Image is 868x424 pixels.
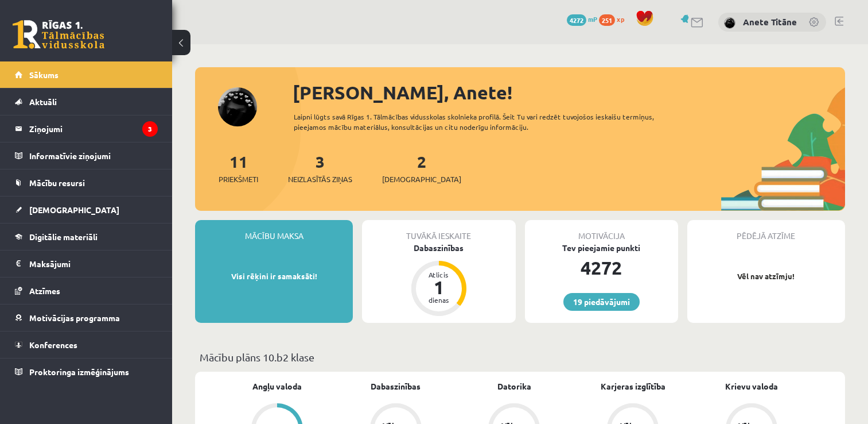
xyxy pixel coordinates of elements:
[497,380,531,392] a: Datorika
[743,16,797,28] a: Anete Titāne
[599,14,615,26] span: 251
[29,142,158,169] legend: Informatīvie ziņojumi
[29,115,158,142] legend: Ziņojumi
[525,254,678,282] div: 4272
[293,79,845,106] div: [PERSON_NAME], Anete!
[252,380,302,392] a: Angļu valoda
[294,111,684,132] div: Laipni lūgts savā Rīgas 1. Tālmācības vidusskolas skolnieka profilā. Šeit Tu vari redzēt tuvojošo...
[29,367,129,377] span: Proktoringa izmēģinājums
[525,242,678,254] div: Tev pieejamie punkti
[29,313,120,323] span: Motivācijas programma
[219,151,258,185] a: 11Priekšmeti
[29,286,60,296] span: Atzīmes
[15,196,158,223] a: [DEMOGRAPHIC_DATA]
[288,151,352,185] a: 3Neizlasītās ziņas
[567,14,586,26] span: 4272
[422,296,456,303] div: dienas
[15,61,158,88] a: Sākums
[15,332,158,358] a: Konferences
[29,250,158,277] legend: Maksājumi
[29,232,98,242] span: Digitālie materiāli
[200,349,840,365] p: Mācību plāns 10.b2 klase
[601,380,665,392] a: Karjeras izglītība
[201,271,347,282] p: Visi rēķini ir samaksāti!
[13,20,104,49] a: Rīgas 1. Tālmācības vidusskola
[422,278,456,296] div: 1
[29,205,119,215] span: [DEMOGRAPHIC_DATA]
[195,220,353,242] div: Mācību maksa
[288,174,352,185] span: Neizlasītās ziņas
[687,220,845,242] div: Pēdējā atzīme
[15,359,158,385] a: Proktoringa izmēģinājums
[29,340,77,350] span: Konferences
[15,223,158,250] a: Digitālie materiāli
[362,242,515,318] a: Dabaszinības Atlicis 1 dienas
[362,242,515,254] div: Dabaszinības
[15,277,158,304] a: Atzīmes
[693,271,839,282] p: Vēl nav atzīmju!
[567,14,597,24] a: 4272 mP
[599,14,630,24] a: 251 xp
[382,174,461,185] span: [DEMOGRAPHIC_DATA]
[362,220,515,242] div: Tuvākā ieskaite
[725,380,778,392] a: Krievu valoda
[15,142,158,169] a: Informatīvie ziņojumi
[15,115,158,142] a: Ziņojumi3
[29,97,57,107] span: Aktuāli
[15,250,158,277] a: Maksājumi
[588,14,597,24] span: mP
[382,151,461,185] a: 2[DEMOGRAPHIC_DATA]
[617,14,624,24] span: xp
[724,17,735,29] img: Anete Titāne
[29,70,59,80] span: Sākums
[15,88,158,115] a: Aktuāli
[29,178,85,188] span: Mācību resursi
[219,174,258,185] span: Priekšmeti
[525,220,678,242] div: Motivācija
[563,293,640,311] a: 19 piedāvājumi
[371,380,421,392] a: Dabaszinības
[142,121,158,137] i: 3
[15,304,158,331] a: Motivācijas programma
[422,271,456,278] div: Atlicis
[15,169,158,196] a: Mācību resursi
